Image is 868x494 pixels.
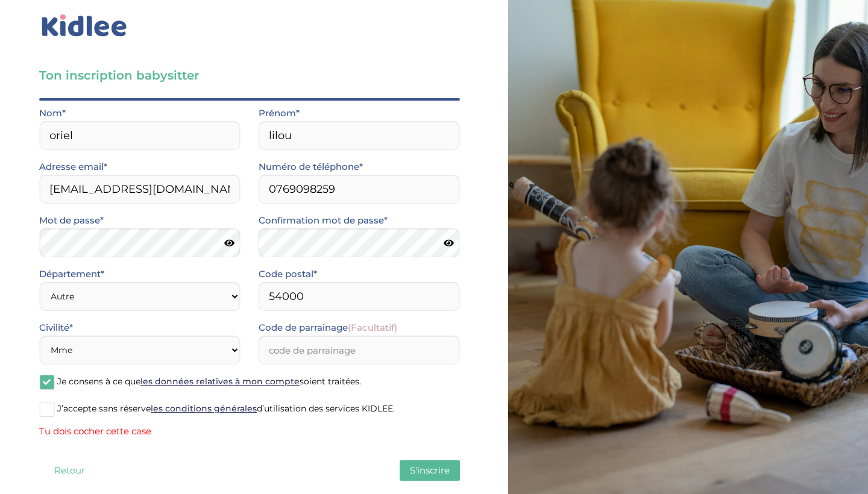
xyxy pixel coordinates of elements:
label: Code postal* [259,266,317,282]
label: Mot de passe* [39,213,104,228]
a: les conditions générales [151,403,257,414]
button: Retour [39,460,99,481]
a: les données relatives à mon compte [140,376,300,387]
label: Adresse email* [39,159,107,175]
label: Code de parrainage [259,320,397,336]
span: J’accepte sans réserve d’utilisation des services KIDLEE. [57,403,395,414]
input: Code postal [259,282,460,311]
label: Prénom* [259,105,300,121]
button: S'inscrire [400,460,460,481]
span: Je consens à ce que soient traitées. [57,376,361,387]
span: S'inscrire [410,464,450,476]
label: Confirmation mot de passe* [259,213,388,228]
input: Prénom [259,121,460,150]
img: logo_kidlee_bleu [39,12,130,40]
label: Département* [39,266,104,282]
h3: Ton inscription babysitter [39,67,460,84]
span: (Facultatif) [348,322,397,333]
label: Civilité* [39,320,73,336]
input: code de parrainage [259,336,460,364]
label: Numéro de téléphone* [259,159,363,175]
input: Email [39,175,241,204]
span: Tu dois cocher cette case [39,424,460,439]
input: Numero de telephone [259,175,460,204]
input: Nom [39,121,241,150]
